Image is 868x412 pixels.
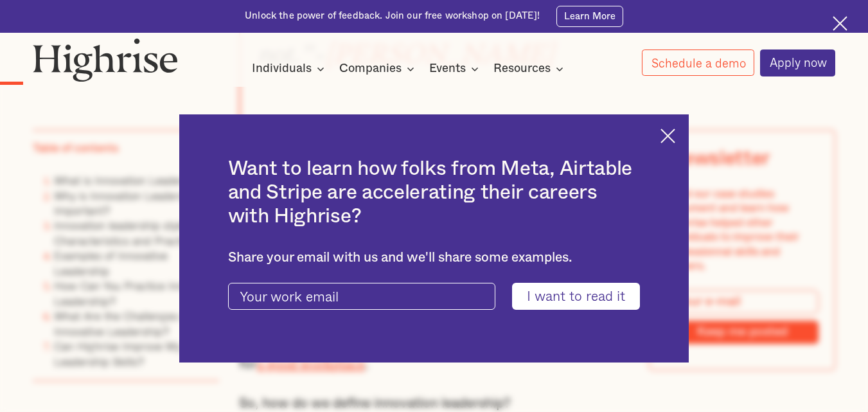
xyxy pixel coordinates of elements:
[245,10,540,22] div: Unlock the power of feedback. Join our free workshop on [DATE]!
[642,49,755,76] a: Schedule a demo
[339,61,402,76] div: Companies
[429,61,483,76] div: Events
[556,6,623,27] a: Learn More
[339,61,418,76] div: Companies
[252,61,328,76] div: Individuals
[512,283,640,310] input: I want to read it
[228,157,641,228] h2: Want to learn how folks from Meta, Airtable and Stripe are accelerating their careers with Highrise?
[660,129,675,143] img: Cross icon
[833,16,847,31] img: Cross icon
[33,38,178,82] img: Highrise logo
[252,61,312,76] div: Individuals
[429,61,466,76] div: Events
[493,61,567,76] div: Resources
[760,49,836,76] a: Apply now
[493,61,551,76] div: Resources
[228,283,495,310] input: Your work email
[228,283,641,310] form: current-ascender-blog-article-modal-form
[228,250,641,266] div: Share your email with us and we'll share some examples.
